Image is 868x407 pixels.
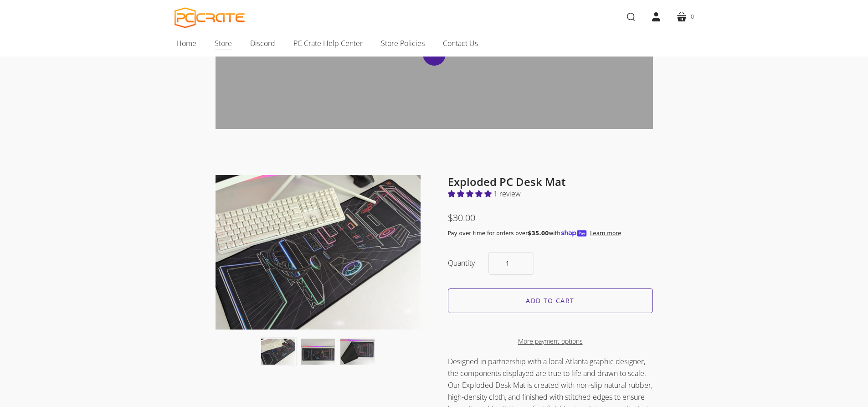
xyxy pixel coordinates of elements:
a: Discord [241,34,284,53]
label: Quantity [448,257,475,269]
button: Desk mat with exploded PC art thumbnail [301,339,335,364]
span: PC Crate Help Center [293,37,363,49]
span: Contact Us [443,37,478,49]
input: Add to cart [448,289,653,313]
span: Store [215,37,232,49]
span: Store Policies [381,37,425,49]
a: Contact Us [434,34,487,53]
a: PC CRATE [175,7,245,28]
button: Image of folded desk mat thumbnail [340,339,375,364]
a: Store [205,34,241,53]
span: 1 review [493,189,521,199]
span: 5.00 stars [448,189,493,199]
a: Home [167,34,205,53]
nav: Main navigation [161,34,708,57]
span: 0 [691,12,694,21]
a: PC Crate Help Center [284,34,372,53]
span: Discord [250,37,275,49]
a: Store Policies [372,34,434,53]
span: $30.00 [448,211,475,224]
h2: Exploded PC Desk Mat [448,175,653,189]
span: Home [176,37,196,49]
button: Desk mat on desk with keyboard, monitor, and mouse. thumbnail [261,339,295,364]
img: Desk mat on desk with keyboard, monitor, and mouse. [216,175,421,330]
a: 0 [669,4,701,30]
a: More payment options [448,336,653,347]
